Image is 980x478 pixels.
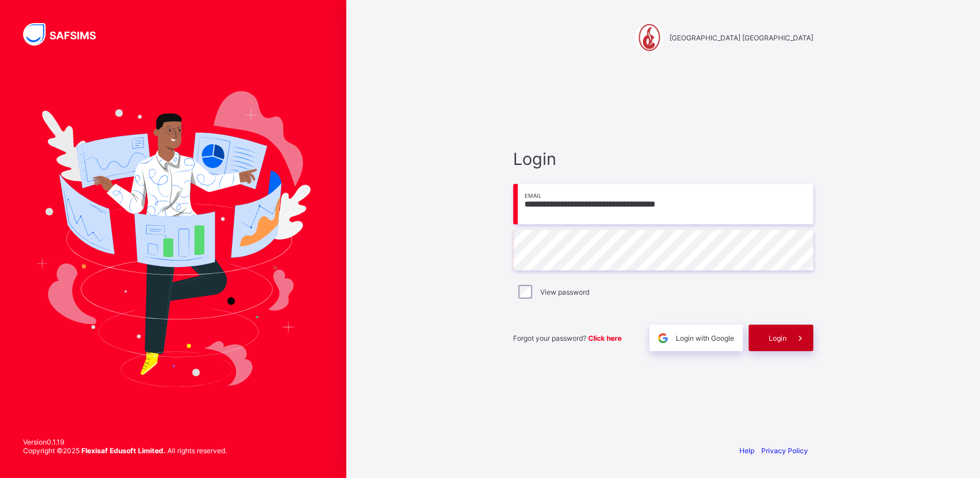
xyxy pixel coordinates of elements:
a: Click here [588,334,622,342]
img: SAFSIMS Logo [23,23,110,46]
span: Login [513,149,813,169]
img: google.396cfc9801f0270233282035f929180a.svg [656,332,669,345]
img: Hero Image [36,91,311,386]
a: Privacy Policy [761,446,808,455]
label: View password [540,288,589,296]
span: Login [769,334,787,342]
span: Version 0.1.19 [23,438,227,446]
strong: Flexisaf Edusoft Limited. [81,446,166,455]
span: Login with Google [676,334,734,342]
a: Help [739,446,754,455]
span: Forgot your password? [513,334,622,342]
span: Copyright © 2025 All rights reserved. [23,446,227,455]
span: [GEOGRAPHIC_DATA] [GEOGRAPHIC_DATA] [669,33,813,42]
